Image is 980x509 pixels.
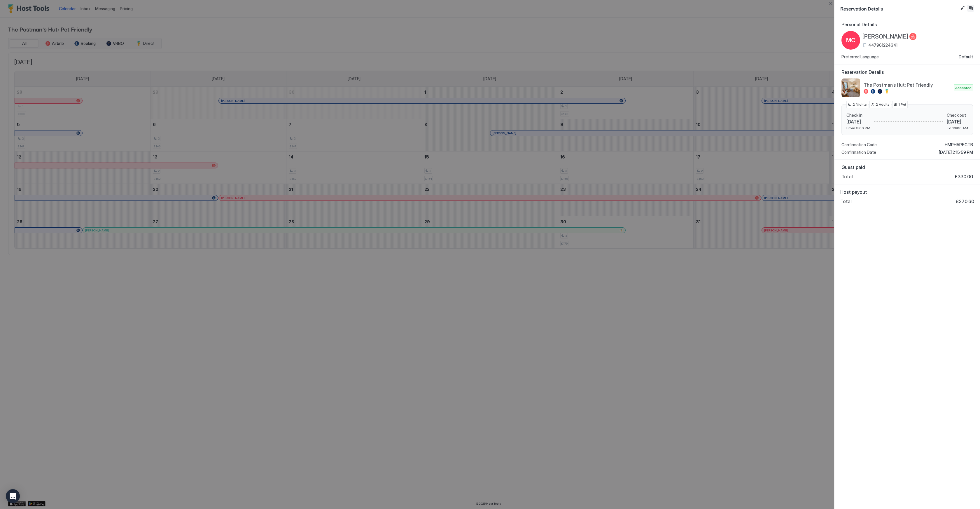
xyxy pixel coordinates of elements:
span: Default [959,54,973,60]
span: 2 Adults [876,102,890,107]
span: £330.00 [955,174,973,179]
span: [DATE] [947,119,968,125]
span: Confirmation Date [841,150,876,155]
span: Reservation Details [840,5,958,12]
span: Accepted [955,85,972,90]
span: The Postman's Hut: Pet Friendly [864,82,951,88]
span: Preferred Language [841,54,879,60]
div: listing image [841,79,860,97]
span: £270.60 [956,198,974,204]
span: Confirmation Code [841,142,877,147]
span: MC [846,36,855,45]
div: Open Intercom Messenger [6,489,20,503]
span: Check in [846,113,870,118]
span: 447961224341 [868,43,897,48]
span: 2 Nights [853,102,867,107]
span: Total [840,198,852,204]
span: Reservation Details [841,69,973,75]
button: Edit reservation [959,5,966,12]
span: [DATE] [846,119,870,125]
span: Total [841,174,853,179]
span: HMPH5R5CTB [945,142,973,147]
span: From 3:00 PM [846,126,870,130]
span: To 10:00 AM [947,126,968,130]
button: Inbox [967,5,974,12]
span: Check out [947,113,968,118]
span: 1 Pet [898,102,906,107]
span: Host payout [840,189,974,195]
span: Personal Details [841,22,973,27]
span: Guest paid [841,164,973,170]
span: [DATE] 2:15:59 PM [939,150,973,155]
span: [PERSON_NAME] [862,33,908,40]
